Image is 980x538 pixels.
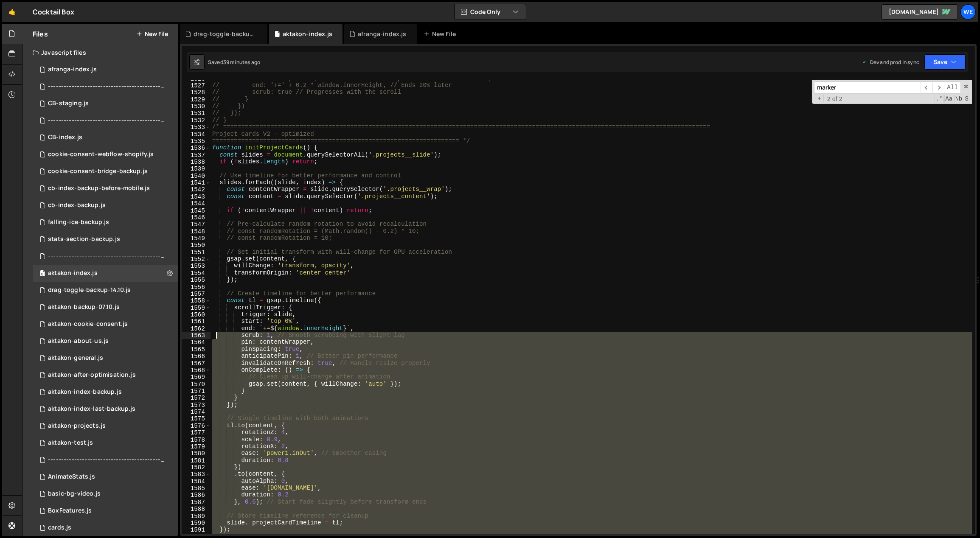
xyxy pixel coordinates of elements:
button: Save [924,54,966,70]
div: basic-bg-video.js [48,490,101,498]
div: 1542 [182,186,211,193]
div: 1541 [182,179,211,186]
div: 1544 [182,200,211,207]
div: 1591 [182,527,211,533]
div: 12094/45380.js [33,350,178,367]
div: 1556 [182,284,211,291]
div: Javascript files [22,44,178,61]
div: 1547 [182,221,211,228]
a: [DOMAIN_NAME] [882,4,958,20]
div: 12094/46985.js [33,451,181,468]
div: 1566 [182,353,211,360]
div: 1551 [182,249,211,256]
div: 1572 [182,395,211,401]
div: 1586 [182,492,211,499]
div: aktakon-index.js [48,269,98,277]
div: 1546 [182,214,211,221]
div: ----------------------------------------------------------------.js [48,252,165,260]
div: 12094/45381.js [33,434,178,451]
div: aktakon-after-optimisation.js [48,371,136,379]
div: 1540 [182,173,211,179]
div: 1561 [182,318,211,325]
div: 12094/46147.js [33,367,178,384]
div: 1537 [182,152,211,159]
div: 1555 [182,277,211,283]
div: 12094/30497.js [33,502,178,519]
div: 12094/48015.js [33,163,178,180]
div: 1553 [182,263,211,269]
div: 1539 [182,165,211,172]
div: 1534 [182,131,211,138]
div: 1549 [182,235,211,242]
div: 12094/30498.js [33,468,178,485]
div: 1545 [182,207,211,214]
div: aktakon-index.js [283,30,332,38]
div: 1538 [182,159,211,165]
div: 1573 [182,402,211,409]
div: 1578 [182,437,211,443]
div: 1569 [182,374,211,381]
h2: Files [33,29,48,39]
div: 1563 [182,332,211,339]
div: 12094/47992.js [33,299,178,316]
a: 🤙 [2,2,22,22]
div: 1531 [182,110,211,117]
span: Search In Selection [964,95,969,103]
div: Dev and prod in sync [862,59,919,66]
span: CaseSensitive Search [944,95,953,103]
div: 1580 [182,450,211,457]
div: 12094/47870.js [33,316,178,333]
div: aktakon-index-last-backup.js [48,405,135,413]
div: afranga-index.js [48,66,97,73]
div: 1558 [182,297,211,304]
div: 39 minutes ago [223,59,260,66]
div: 1590 [182,520,211,527]
div: 12094/47944.js [33,146,178,163]
div: 1571 [182,388,211,395]
div: 1535 [182,138,211,145]
div: 1548 [182,228,211,235]
div: 1554 [182,270,211,277]
div: 12094/46984.js [33,248,181,265]
div: 12094/47545.js [33,95,178,112]
div: 1532 [182,117,211,124]
div: 1543 [182,193,211,200]
div: 12094/44521.js [33,333,178,350]
div: 12094/43364.js [33,265,178,282]
div: CB-staging.js [48,100,89,107]
div: 12094/48277.js [33,78,181,95]
div: aktakon-about-us.js [48,337,109,345]
div: AnimateStats.js [48,473,95,481]
div: --------------------------------------------------------------------------------.js [48,117,165,124]
div: cookie-consent-webflow-shopify.js [48,151,154,158]
a: We [960,4,976,20]
div: falling-ice-backup.js [48,219,109,226]
div: 1567 [182,360,211,367]
div: stats-section-backup.js [48,235,120,243]
span: RegExp Search [935,95,943,103]
div: 12094/36058.js [33,485,178,502]
div: cb-index-backup.js [48,202,106,209]
div: 1582 [182,464,211,471]
div: aktakon-cookie-consent.js [48,320,128,328]
span: ​ [921,81,932,94]
div: 12094/48276.js [33,61,178,78]
div: 12094/34793.js [33,519,178,536]
div: 1550 [182,242,211,249]
div: 12094/47254.js [33,231,178,248]
span: Toggle Replace mode [815,95,824,102]
div: 1589 [182,513,211,520]
div: aktakon-general.js [48,354,103,362]
div: aktakon-backup-07.10.js [48,303,120,311]
div: 1577 [182,429,211,436]
span: ​ [932,81,944,94]
div: 12094/46847.js [33,197,178,214]
div: 1565 [182,346,211,353]
div: 1584 [182,478,211,485]
div: 1570 [182,381,211,388]
div: Saved [208,59,260,66]
div: 1585 [182,485,211,492]
div: 12094/46486.js [33,129,178,146]
div: 1587 [182,499,211,506]
span: Whole Word Search [954,95,963,103]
